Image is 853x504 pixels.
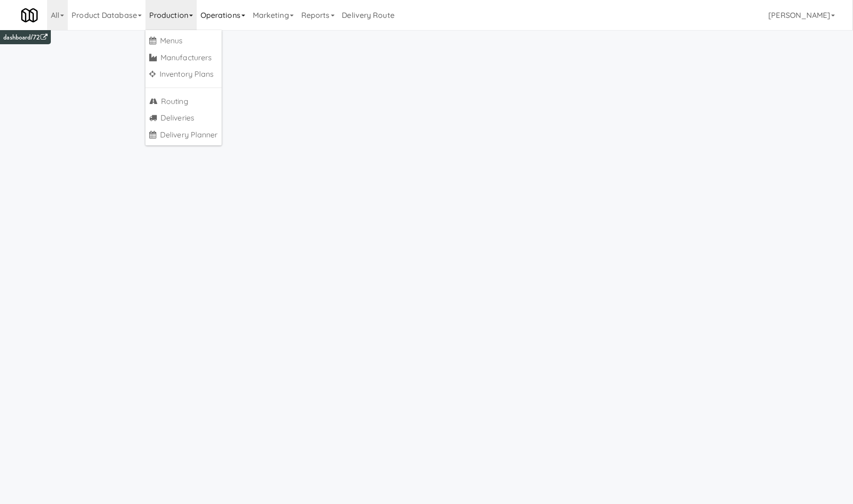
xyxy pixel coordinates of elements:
[145,49,222,66] a: Manufacturers
[145,127,222,144] a: Delivery Planner
[145,110,222,127] a: Deliveries
[145,93,222,110] a: Routing
[21,7,38,24] img: Micromart
[3,32,47,42] a: dashboard/72
[145,66,222,83] a: Inventory Plans
[145,32,222,49] a: Menus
